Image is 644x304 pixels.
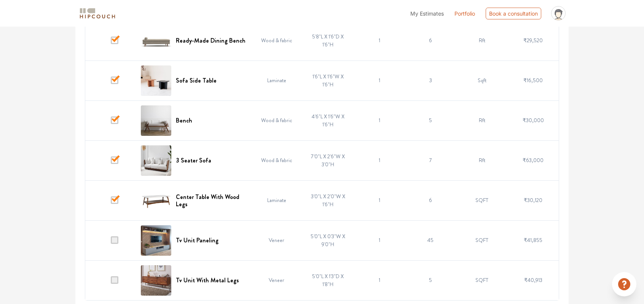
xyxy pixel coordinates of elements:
[176,237,218,244] h6: Tv Unit Paneling
[176,37,245,44] h6: Ready-Made Dining Bench
[524,276,542,284] span: ₹40,913
[524,196,542,204] span: ₹30,120
[354,260,405,300] td: 1
[410,10,444,17] span: My Estimates
[523,156,544,164] span: ₹63,000
[141,185,171,216] img: Center Table With Wood Legs
[251,260,302,300] td: Veneer
[141,105,171,136] img: Bench
[456,180,508,220] td: SQFT
[302,21,354,60] td: 5'8"L X 1'6"D X 1'6"H
[176,277,239,284] h6: Tv Unit With Metal Legs
[78,5,116,22] span: logo-horizontal.svg
[456,220,508,260] td: SQFT
[405,21,456,60] td: 6
[141,145,171,176] img: 3 Seater Sofa
[456,100,508,140] td: Rft
[405,60,456,100] td: 3
[354,180,405,220] td: 1
[176,157,211,164] h6: 3 Seater Sofa
[141,225,171,256] img: Tv Unit Paneling
[354,21,405,60] td: 1
[454,10,475,18] a: Portfolio
[456,140,508,180] td: Rft
[176,117,192,124] h6: Bench
[486,8,541,19] div: Book a consultation
[302,100,354,140] td: 4'6"L X 1'6"W X 1'6"H
[523,37,543,44] span: ₹29,520
[405,220,456,260] td: 45
[176,77,217,84] h6: Sofa Side Table
[251,220,302,260] td: Veneer
[405,140,456,180] td: 7
[456,60,508,100] td: Sqft
[141,25,171,56] img: Ready-Made Dining Bench
[456,260,508,300] td: SQFT
[141,265,171,296] img: Tv Unit With Metal Legs
[405,260,456,300] td: 5
[405,100,456,140] td: 5
[251,140,302,180] td: Wood & fabric
[302,180,354,220] td: 3'0"L X 2'0"W X 1'6"H
[251,180,302,220] td: Laminate
[302,260,354,300] td: 5'0"L X 1'3"D X 1'8"H
[354,60,405,100] td: 1
[251,60,302,100] td: Laminate
[523,76,543,84] span: ₹16,500
[456,21,508,60] td: Rft
[302,140,354,180] td: 7'0"L X 2'6"W X 3'0"H
[176,193,246,208] h6: Center Table With Wood Legs
[354,100,405,140] td: 1
[354,140,405,180] td: 1
[405,180,456,220] td: 6
[141,65,171,96] img: Sofa Side Table
[251,100,302,140] td: Wood & fabric
[78,7,116,20] img: logo-horizontal.svg
[523,116,544,124] span: ₹30,000
[251,21,302,60] td: Wood & fabric
[302,220,354,260] td: 5'0"L X 0'3"W X 9'0"H
[302,60,354,100] td: 1'6"L X 1'6"W X 1'6"H
[524,236,542,244] span: ₹41,855
[354,220,405,260] td: 1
